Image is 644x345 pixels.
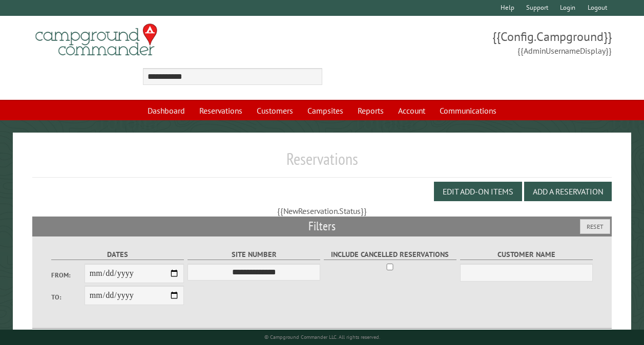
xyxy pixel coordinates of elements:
a: Dashboard [141,101,191,120]
span: {{Config.Campground}} {{AdminUsernameDisplay}} [322,28,612,57]
label: Dates [51,249,184,261]
img: Campground Commander [32,20,160,60]
a: Communications [433,101,503,120]
label: Site Number [188,249,320,261]
div: {{NewReservation.Status}} [32,205,612,217]
small: © Campground Commander LLC. All rights reserved. [264,334,380,340]
a: Customers [251,101,299,120]
h2: Filters [32,217,612,236]
button: Reset [580,219,610,234]
label: Customer Name [460,249,593,261]
a: Reservations [193,101,248,120]
button: Edit Add-on Items [434,182,522,201]
label: Include Cancelled Reservations [324,249,456,261]
a: Account [392,101,431,120]
a: Campsites [301,101,349,120]
label: To: [51,292,85,302]
button: Add a Reservation [524,182,612,201]
a: Reports [351,101,390,120]
h1: Reservations [32,149,612,177]
label: From: [51,270,85,280]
